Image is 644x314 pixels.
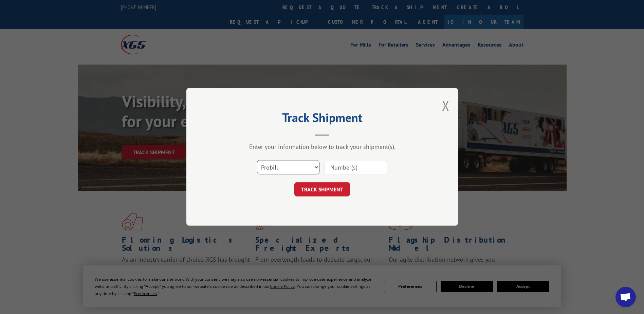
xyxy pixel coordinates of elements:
button: TRACK SHIPMENT [294,182,350,197]
h2: Track Shipment [220,113,424,126]
div: Open chat [615,287,636,307]
input: Number(s) [325,160,387,175]
div: Enter your information below to track your shipment(s). [220,143,424,151]
button: Close modal [442,97,449,115]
